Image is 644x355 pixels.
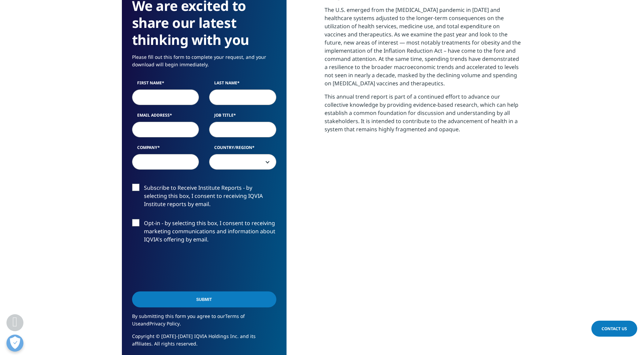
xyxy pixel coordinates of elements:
[149,320,180,327] a: Privacy Policy
[209,145,276,154] label: Country/Region
[132,219,276,247] label: Opt-in - by selecting this box, I consent to receiving marketing communications and information a...
[132,112,199,122] label: Email Address
[591,321,637,337] a: Contact Us
[132,291,276,307] input: Submit
[209,112,276,122] label: Job Title
[132,312,276,333] p: By submitting this form you agree to our and .
[602,326,627,332] span: Contact Us
[132,184,276,212] label: Subscribe to Receive Institute Reports - by selecting this box, I consent to receiving IQVIA Inst...
[132,53,276,73] p: Please fill out this form to complete your request, and your download will begin immediately.
[209,80,276,89] label: Last Name
[132,254,235,281] iframe: reCAPTCHA
[325,6,522,92] p: The U.S. emerged from the [MEDICAL_DATA] pandemic in [DATE] and healthcare systems adjusted to th...
[132,145,199,154] label: Company
[6,335,23,352] button: Open Preferences
[132,333,276,353] p: Copyright © [DATE]-[DATE] IQVIA Holdings Inc. and its affiliates. All rights reserved.
[325,92,522,138] p: This annual trend report is part of a continued effort to advance our collective knowledge by pro...
[132,80,199,89] label: First Name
